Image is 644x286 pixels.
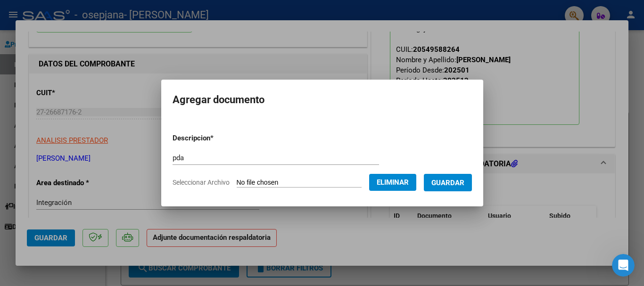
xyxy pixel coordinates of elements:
p: Descripcion [173,133,263,144]
button: Guardar [424,174,472,191]
span: Eliminar [377,178,409,187]
h2: Agregar documento [173,91,472,109]
button: Eliminar [369,174,416,191]
span: Guardar [431,179,464,187]
span: Seleccionar Archivo [173,179,230,186]
iframe: Intercom live chat [612,254,635,277]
